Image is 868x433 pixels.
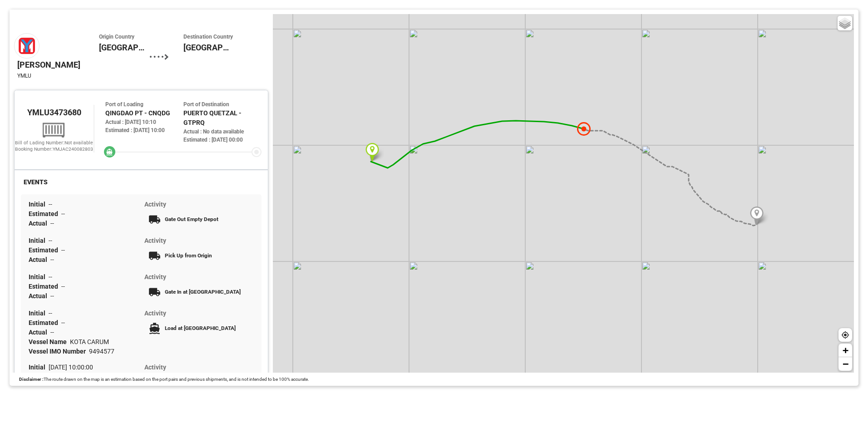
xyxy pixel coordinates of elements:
[183,128,261,136] div: Actual : No data available
[14,33,39,59] img: yang_ming.png
[99,41,150,54] span: [GEOGRAPHIC_DATA]
[50,220,54,227] span: --
[50,256,54,263] span: --
[21,177,50,188] div: EVENTS
[29,348,89,355] span: Vessel IMO Number
[50,292,54,300] span: --
[29,310,49,317] span: Initial
[750,207,764,225] img: Marker
[165,289,241,295] span: Gate In at [GEOGRAPHIC_DATA]
[61,283,65,290] span: --
[29,283,61,290] span: Estimated
[838,16,852,30] a: Layers
[27,108,81,117] span: YMLU3473680
[165,325,236,331] span: Load at [GEOGRAPHIC_DATA]
[144,364,166,371] span: Activity
[838,357,852,371] a: Zoom out
[29,319,61,326] span: Estimated
[49,201,52,208] span: --
[49,237,52,244] span: --
[105,118,183,126] div: Actual : [DATE] 10:10
[49,273,52,280] span: --
[183,33,234,80] div: Guatemala
[29,273,49,280] span: Initial
[105,108,183,118] div: QINGDAO PT - CNQDG
[165,216,218,222] span: Gate Out Empty Depot
[183,108,261,128] div: PUERTO QUETZAL - GTPRQ
[61,319,65,326] span: --
[61,246,65,254] span: --
[99,33,150,41] span: Origin Country
[15,140,94,146] div: Bill of Lading Number: Not available
[49,310,52,317] span: --
[29,210,61,217] span: Estimated
[183,41,234,54] span: [GEOGRAPHIC_DATA]
[29,292,50,300] span: Actual
[61,210,65,217] span: --
[843,344,848,356] span: +
[365,143,379,162] img: Marker
[50,329,54,336] span: --
[183,33,234,41] span: Destination Country
[17,73,31,79] span: YMLU
[183,100,261,108] div: Port of Destination
[144,201,166,208] span: Activity
[29,201,49,208] span: Initial
[17,59,99,71] div: [PERSON_NAME]
[29,256,50,263] span: Actual
[838,344,852,357] a: Zoom in
[105,100,183,108] div: Port of Loading
[99,33,150,80] div: China
[19,377,44,382] span: Disclaimer :
[29,237,49,244] span: Initial
[29,338,70,345] span: Vessel Name
[29,220,50,227] span: Actual
[29,364,49,371] span: Initial
[144,310,166,317] span: Activity
[70,338,109,345] span: KOTA CARUM
[105,126,183,134] div: Estimated : [DATE] 10:00
[144,273,166,280] span: Activity
[15,146,94,153] div: Booking Number: YMJAC240082803
[165,252,212,259] span: Pick Up from Origin
[89,348,114,355] span: 9494577
[843,358,848,369] span: −
[144,237,166,244] span: Activity
[44,377,309,382] span: The route drawn on the map is an estimation based on the port pairs and previous shipments, and i...
[49,364,93,371] span: [DATE] 10:00:00
[183,136,261,144] div: Estimated : [DATE] 00:00
[29,329,50,336] span: Actual
[29,246,61,254] span: Estimated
